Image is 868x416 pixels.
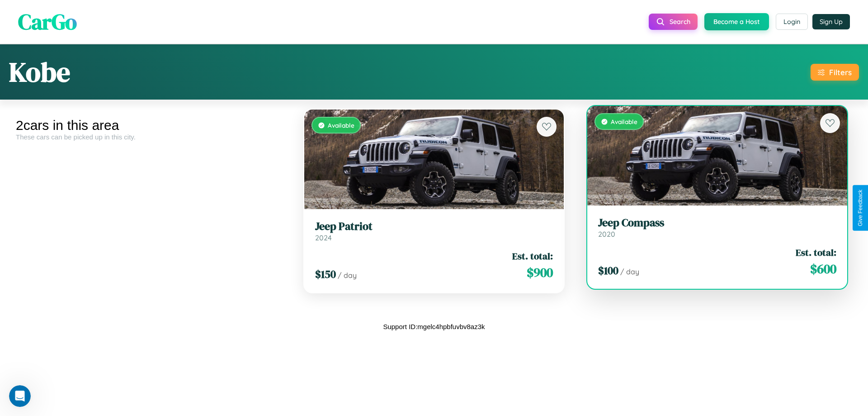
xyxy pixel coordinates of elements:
[620,267,639,276] span: / day
[796,246,836,259] span: Est. total:
[16,118,286,133] div: 2 cars in this area
[9,385,31,407] iframe: Intercom live chat
[670,18,690,26] span: Search
[9,53,70,91] h1: Kobe
[857,190,863,226] div: Give Feedback
[776,14,808,30] button: Login
[829,67,852,77] div: Filters
[315,233,332,242] span: 2024
[810,260,836,278] span: $ 600
[598,216,836,239] a: Jeep Compass2020
[512,249,553,263] span: Est. total:
[315,220,553,233] h3: Jeep Patriot
[704,13,769,30] button: Become a Host
[315,267,336,282] span: $ 150
[649,14,698,30] button: Search
[598,263,618,278] span: $ 100
[598,216,836,230] h3: Jeep Compass
[315,220,553,242] a: Jeep Patriot2024
[383,320,485,333] p: Support ID: mgelc4hpbfuvbv8az3k
[598,230,615,239] span: 2020
[611,118,637,125] span: Available
[328,121,354,129] span: Available
[338,271,357,280] span: / day
[527,263,553,282] span: $ 900
[812,14,850,29] button: Sign Up
[811,64,859,81] button: Filters
[16,133,286,141] div: These cars can be picked up in this city.
[18,7,77,37] span: CarGo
